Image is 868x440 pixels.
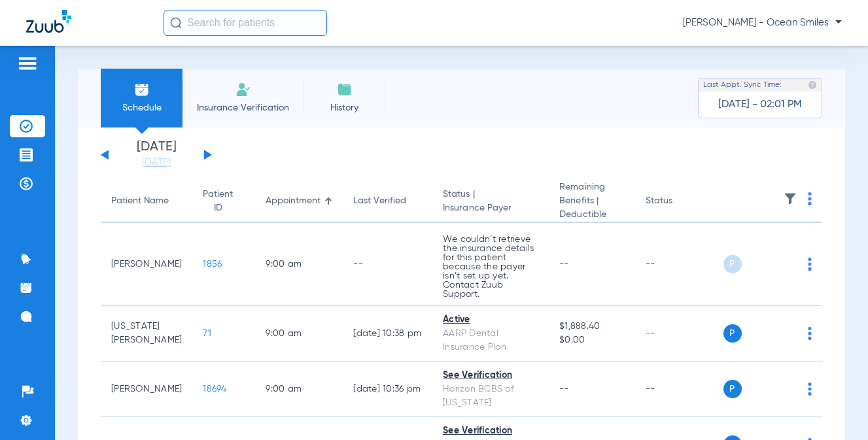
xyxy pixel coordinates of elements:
[803,377,868,440] iframe: Chat Widget
[343,306,432,362] td: [DATE] 10:38 PM
[443,313,538,327] div: Active
[266,194,321,208] div: Appointment
[313,101,375,114] span: History
[808,192,812,205] img: group-dot-blue.svg
[134,82,150,97] img: Schedule
[343,362,432,417] td: [DATE] 10:36 PM
[26,10,71,33] img: Zuub Logo
[703,78,782,92] span: Last Appt. Sync Time:
[443,327,538,354] div: AARP Dental Insurance Plan
[723,324,742,343] span: P
[784,192,797,205] img: filter.svg
[559,208,624,222] span: Deductible
[808,80,817,90] img: last sync help info
[723,255,742,273] span: P
[559,320,624,333] span: $1,888.40
[170,17,182,29] img: Search Icon
[559,260,569,269] span: --
[164,10,327,36] input: Search for patients
[117,141,196,169] li: [DATE]
[111,101,173,114] span: Schedule
[203,329,211,338] span: 71
[635,362,723,417] td: --
[353,194,422,208] div: Last Verified
[808,258,812,271] img: group-dot-blue.svg
[432,180,549,223] th: Status |
[683,16,842,29] span: [PERSON_NAME] - Ocean Smiles
[235,82,251,97] img: Manual Insurance Verification
[635,223,723,306] td: --
[203,384,226,394] span: 18694
[266,194,332,208] div: Appointment
[635,306,723,362] td: --
[443,382,538,410] div: Horizon BCBS of [US_STATE]
[255,362,343,417] td: 9:00 AM
[111,194,182,208] div: Patient Name
[549,180,634,223] th: Remaining Benefits |
[559,333,624,347] span: $0.00
[723,380,742,398] span: P
[337,82,353,97] img: History
[343,223,432,306] td: --
[808,327,812,340] img: group-dot-blue.svg
[443,369,538,382] div: See Verification
[443,235,538,299] p: We couldn’t retrieve the insurance details for this patient because the payer isn’t set up yet. C...
[559,384,569,394] span: --
[443,201,538,215] span: Insurance Payer
[635,180,723,223] th: Status
[111,194,169,208] div: Patient Name
[718,98,802,111] span: [DATE] - 02:01 PM
[353,194,406,208] div: Last Verified
[17,56,38,71] img: hamburger-icon
[117,156,196,169] a: [DATE]
[443,424,538,438] div: See Verification
[255,306,343,362] td: 9:00 AM
[203,260,222,269] span: 1856
[192,101,294,114] span: Insurance Verification
[101,306,192,362] td: [US_STATE][PERSON_NAME]
[101,362,192,417] td: [PERSON_NAME]
[203,188,245,215] div: Patient ID
[101,223,192,306] td: [PERSON_NAME]
[255,223,343,306] td: 9:00 AM
[203,188,233,215] div: Patient ID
